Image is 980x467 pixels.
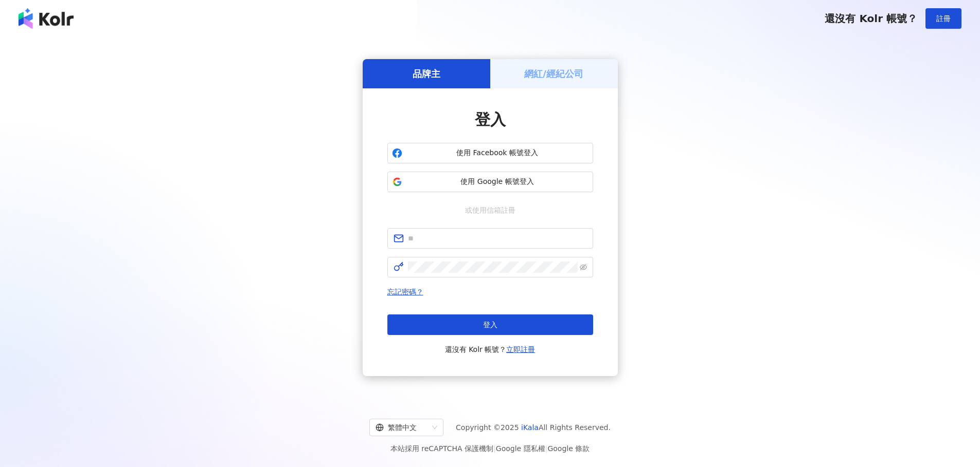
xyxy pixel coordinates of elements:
[387,172,593,192] button: 使用 Google 帳號登入
[925,8,961,29] button: 註冊
[493,444,496,453] span: |
[458,204,523,216] span: 或使用信箱註冊
[524,67,583,80] h5: 網紅/經紀公司
[376,419,428,436] div: 繁體中文
[387,314,593,335] button: 登入
[445,343,536,356] span: 還沒有 Kolr 帳號？
[521,423,539,432] a: iKala
[390,442,590,455] span: 本站採用 reCAPTCHA 保護機制
[483,321,497,329] span: 登入
[387,288,423,296] a: 忘記密碼？
[936,14,951,23] span: 註冊
[825,12,917,25] span: 還沒有 Kolr 帳號？
[413,67,440,80] h5: 品牌主
[545,444,548,453] span: |
[19,8,74,29] img: logo
[547,444,590,453] a: Google 條款
[506,345,535,353] a: 立即註冊
[456,421,611,434] span: Copyright © 2025 All Rights Reserved.
[496,444,545,453] a: Google 隱私權
[475,110,506,128] span: 登入
[406,148,589,158] span: 使用 Facebook 帳號登入
[580,264,587,271] span: eye-invisible
[406,177,589,187] span: 使用 Google 帳號登入
[387,143,593,163] button: 使用 Facebook 帳號登入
